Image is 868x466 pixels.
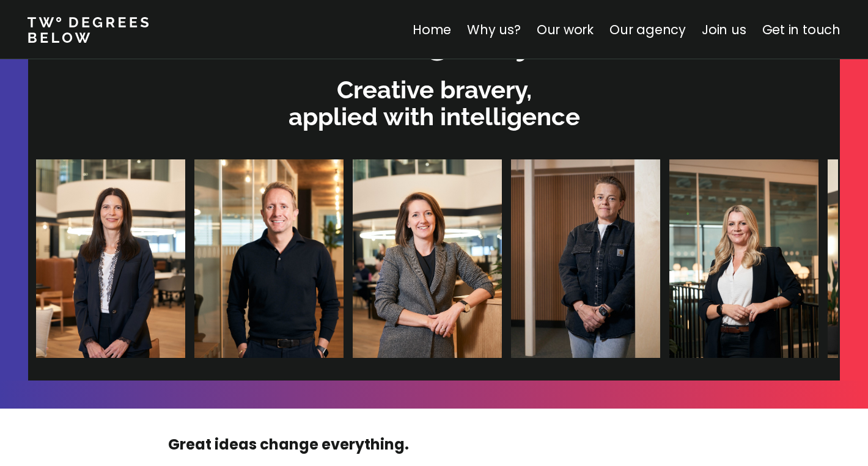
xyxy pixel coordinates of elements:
[537,21,594,38] a: Our work
[658,159,807,358] img: Halina
[24,159,174,358] img: Clare
[499,159,649,358] img: Dani
[34,76,834,130] p: Creative bravery, applied with intelligence
[702,21,746,38] a: Join us
[341,159,490,358] img: Gemma
[413,21,451,38] a: Home
[168,434,409,454] strong: Great ideas change everything.
[183,159,332,358] img: James
[762,21,840,38] a: Get in touch
[467,21,521,38] a: Why us?
[609,21,686,38] a: Our agency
